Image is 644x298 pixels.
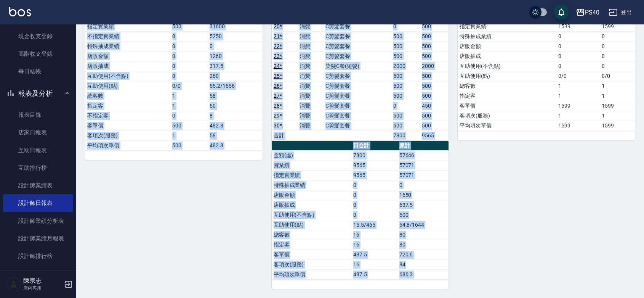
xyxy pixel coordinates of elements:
[23,285,62,292] p: 店內專用
[208,71,262,81] td: 260
[458,111,556,121] td: 客項次(服務)
[272,180,352,190] td: 特殊抽成業績
[600,91,635,101] td: 1
[3,142,73,159] a: 互助日報表
[391,31,420,41] td: 500
[420,41,449,51] td: 500
[208,31,262,41] td: 5250
[324,121,391,130] td: C剪髮套餐
[391,41,420,51] td: 500
[85,21,170,31] td: 指定實業績
[324,91,391,101] td: C剪髮套餐
[420,21,449,31] td: 500
[351,240,397,250] td: 16
[351,141,397,151] th: 日合計
[573,5,602,20] button: PS40
[556,91,600,101] td: 1
[458,91,556,101] td: 指定客
[272,190,352,200] td: 店販金額
[391,111,420,121] td: 500
[397,240,449,250] td: 80
[3,230,73,247] a: 設計師業績月報表
[420,31,449,41] td: 500
[556,101,600,111] td: 1599
[397,141,449,151] th: 累計
[600,121,635,130] td: 1599
[208,101,262,111] td: 50
[272,220,352,230] td: 互助使用(點)
[9,7,31,16] img: Logo
[324,81,391,91] td: C剪髮套餐
[397,269,449,279] td: 686.3
[391,121,420,130] td: 500
[458,71,556,81] td: 互助使用(點)
[208,81,262,91] td: 55.2/1656
[458,21,556,31] td: 指定實業績
[170,31,208,41] td: 0
[324,61,391,71] td: 染髮C餐(短髮)
[351,180,397,190] td: 0
[420,101,449,111] td: 450
[3,45,73,63] a: 高階收支登錄
[600,41,635,51] td: 0
[298,41,324,51] td: 消費
[3,106,73,124] a: 報表目錄
[324,31,391,41] td: C剪髮套餐
[324,111,391,121] td: C剪髮套餐
[351,150,397,160] td: 7800
[85,121,170,130] td: 客單價
[397,250,449,259] td: 720.6
[351,200,397,210] td: 0
[420,121,449,130] td: 500
[208,41,262,51] td: 0
[351,230,397,240] td: 16
[600,81,635,91] td: 1
[6,277,21,292] img: Person
[85,91,170,101] td: 總客數
[85,51,170,61] td: 店販金額
[170,111,208,121] td: 0
[85,61,170,71] td: 店販抽成
[170,130,208,140] td: 1
[351,269,397,279] td: 487.5
[23,277,62,285] h5: 陳宗志
[3,194,73,212] a: 設計師日報表
[85,41,170,51] td: 特殊抽成業績
[85,71,170,81] td: 互助使用(不含點)
[458,41,556,51] td: 店販金額
[391,91,420,101] td: 500
[397,259,449,269] td: 84
[208,140,262,150] td: 482.8
[556,121,600,130] td: 1599
[556,71,600,81] td: 0/0
[458,101,556,111] td: 客單價
[3,124,73,141] a: 店家日報表
[397,180,449,190] td: 0
[397,190,449,200] td: 1650
[208,130,262,140] td: 58
[556,61,600,71] td: 0
[397,160,449,170] td: 57071
[3,27,73,45] a: 現金收支登錄
[3,247,73,265] a: 設計師排行榜
[351,170,397,180] td: 9565
[3,159,73,177] a: 互助排行榜
[391,61,420,71] td: 2000
[170,21,208,31] td: 500
[272,141,449,280] table: a dense table
[170,51,208,61] td: 0
[298,81,324,91] td: 消費
[391,130,420,140] td: 7800
[351,259,397,269] td: 16
[397,150,449,160] td: 57646
[272,150,352,160] td: 金額(虛)
[556,51,600,61] td: 0
[420,111,449,121] td: 500
[420,130,449,140] td: 9565
[298,31,324,41] td: 消費
[391,71,420,81] td: 500
[85,130,170,140] td: 客項次(服務)
[170,41,208,51] td: 0
[170,121,208,130] td: 500
[397,210,449,220] td: 500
